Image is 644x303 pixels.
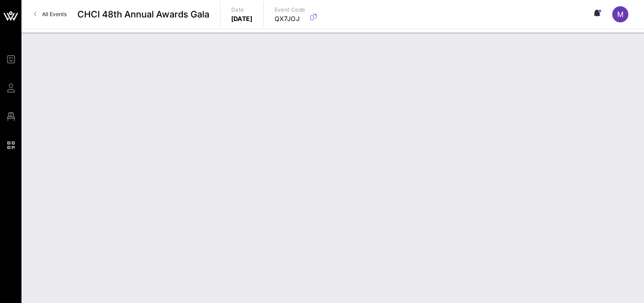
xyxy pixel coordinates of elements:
span: m [617,10,623,19]
span: All Events [42,11,67,17]
p: Event Code [275,5,305,14]
div: m [612,6,628,22]
p: [DATE] [231,14,253,23]
span: CHCI 48th Annual Awards Gala [77,8,209,21]
p: Date [231,5,253,14]
p: QX7JOJ [275,14,305,23]
a: All Events [29,7,72,21]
